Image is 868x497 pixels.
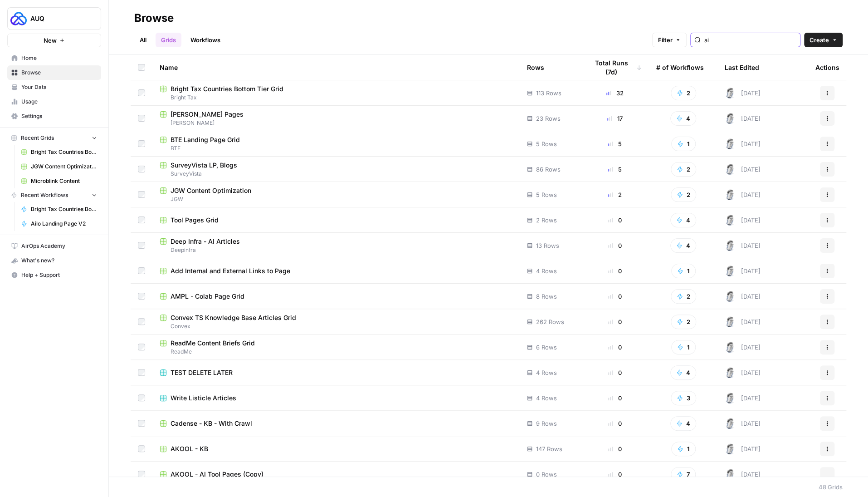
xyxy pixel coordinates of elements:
div: 0 [588,470,642,479]
button: 1 [671,264,696,278]
span: Recent Grids [21,134,54,142]
button: 1 [671,340,696,354]
div: Rows [527,55,544,80]
span: BTE Landing Page Grid [171,135,240,144]
div: [DATE] [725,469,761,480]
span: Help + Support [21,271,97,279]
span: Microblink Content [31,177,97,185]
a: [PERSON_NAME] Pages[PERSON_NAME] [160,110,512,127]
a: JGW Content OptimizationJGW [160,186,512,203]
button: 1 [671,137,696,151]
button: New [7,34,101,47]
span: Write Listicle Articles [171,394,236,403]
div: [DATE] [725,266,761,276]
div: 0 [588,292,642,301]
img: 28dbpmxwbe1lgts1kkshuof3rm4g [725,469,736,480]
a: Home [7,51,101,65]
span: 147 Rows [536,444,562,453]
span: AMPL - Colab Page Grid [171,292,244,301]
div: [DATE] [725,367,761,378]
a: TEST DELETE LATER [160,368,512,377]
span: BTE [160,144,512,153]
span: SurveyVista LP, Blogs [171,161,237,170]
div: Name [160,55,512,80]
span: 86 Rows [536,165,561,174]
span: 4 Rows [536,394,557,403]
div: 0 [588,317,642,326]
span: Bright Tax Countries Bottom Tier Grid [171,84,283,93]
span: Bright Tax Countries Bottom Tier [31,205,97,213]
a: Ailo Landing Page V2 [17,217,101,231]
div: 0 [588,419,642,428]
a: Add Internal and External Links to Page [160,266,512,276]
button: 7 [671,467,696,482]
img: 28dbpmxwbe1lgts1kkshuof3rm4g [725,291,736,302]
span: SurveyVista [160,170,512,178]
button: 3 [671,391,696,405]
div: [DATE] [725,291,761,302]
img: 28dbpmxwbe1lgts1kkshuof3rm4g [725,443,736,454]
a: Bright Tax Countries Bottom Tier [17,202,101,217]
img: 28dbpmxwbe1lgts1kkshuof3rm4g [725,342,736,353]
button: 4 [670,213,696,227]
span: JGW [160,195,512,203]
img: 28dbpmxwbe1lgts1kkshuof3rm4g [725,88,736,98]
img: 28dbpmxwbe1lgts1kkshuof3rm4g [725,164,736,175]
div: Total Runs (7d) [588,55,642,80]
button: Help + Support [7,268,101,282]
img: 28dbpmxwbe1lgts1kkshuof3rm4g [725,138,736,149]
button: 1 [671,442,696,456]
img: 28dbpmxwbe1lgts1kkshuof3rm4g [725,316,736,327]
div: 0 [588,216,642,225]
div: Last Edited [725,55,759,80]
button: Recent Workflows [7,188,101,202]
button: 2 [671,315,696,329]
span: JGW Content Optimization [31,162,97,171]
a: Write Listicle Articles [160,394,512,403]
a: Settings [7,109,101,123]
div: [DATE] [725,393,761,404]
div: 48 Grids [819,482,843,492]
span: 5 Rows [536,139,557,148]
a: Browse [7,65,101,80]
div: Browse [134,11,174,25]
span: AKOOL - KB [171,444,208,453]
a: Workflows [185,33,226,47]
a: SurveyVista LP, BlogsSurveyVista [160,161,512,178]
span: 13 Rows [536,241,559,250]
div: [DATE] [725,342,761,353]
img: AUQ Logo [10,10,27,27]
span: AUQ [30,14,85,23]
button: What's new? [7,253,101,268]
button: Create [804,33,843,47]
div: [DATE] [725,240,761,251]
a: Convex TS Knowledge Base Articles GridConvex [160,313,512,330]
span: 0 Rows [536,470,557,479]
span: 4 Rows [536,368,557,377]
div: 0 [588,266,642,276]
span: 8 Rows [536,292,557,301]
img: 28dbpmxwbe1lgts1kkshuof3rm4g [725,240,736,251]
img: 28dbpmxwbe1lgts1kkshuof3rm4g [725,215,736,226]
span: [PERSON_NAME] Pages [171,110,244,119]
a: Your Data [7,80,101,94]
img: 28dbpmxwbe1lgts1kkshuof3rm4g [725,189,736,200]
span: Convex [160,322,512,330]
a: All [134,33,152,47]
span: JGW Content Optimization [171,186,251,195]
span: Deep Infra - AI Articles [171,237,240,246]
button: Recent Grids [7,131,101,145]
img: 28dbpmxwbe1lgts1kkshuof3rm4g [725,367,736,378]
span: Settings [21,112,97,120]
button: 2 [671,187,696,202]
a: AKOOL - AI Tool Pages (Copy) [160,470,512,479]
a: Usage [7,94,101,109]
div: 0 [588,444,642,453]
button: Filter [652,33,687,47]
input: Search [704,35,796,44]
span: Filter [658,35,673,44]
img: 28dbpmxwbe1lgts1kkshuof3rm4g [725,393,736,404]
span: Recent Workflows [21,191,68,199]
div: 2 [588,190,642,199]
a: Cadense - KB - With Crawl [160,419,512,428]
